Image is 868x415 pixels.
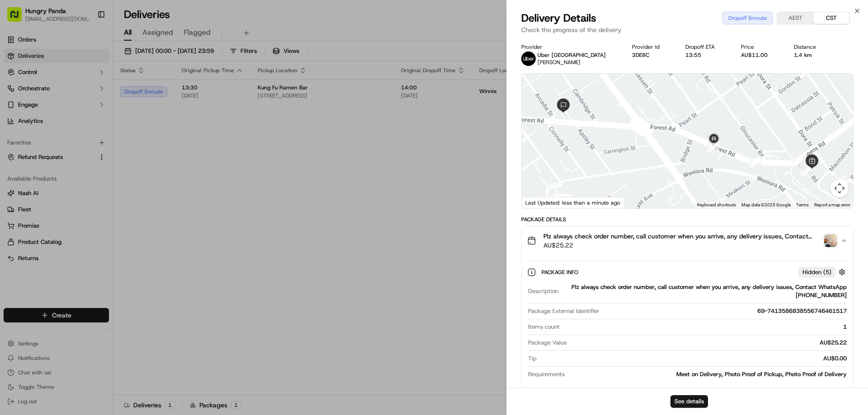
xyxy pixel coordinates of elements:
button: Map camera controls [830,179,849,197]
span: AU$25.22 [543,241,821,250]
button: Start new chat [154,89,165,100]
p: Uber [GEOGRAPHIC_DATA] [538,51,606,59]
div: 8 [802,165,813,177]
img: 1736555255976-a54dd68f-1ca7-489b-9aae-adbdc363a1c4 [18,165,25,172]
span: [PERSON_NAME] [538,59,580,66]
img: Google [524,196,554,208]
div: AU$0.00 [540,354,847,363]
span: 8月27日 [80,164,101,172]
span: Knowledge Base [18,202,69,211]
div: AU$25.22 [571,339,847,347]
img: 8016278978528_b943e370aa5ada12b00a_72.png [19,86,35,103]
div: We're available if you need us! [41,95,124,103]
span: Package Value [528,339,567,347]
button: Plz always check order number, call customer when you arrive, any delivery issues, Contact WhatsA... [522,226,853,255]
button: AEST [777,12,813,24]
span: Description [528,287,558,295]
div: Plz always check order number, call customer when you arrive, any delivery issues, Contact WhatsA... [522,255,853,395]
div: 11 [792,155,803,167]
button: 3DE8C [632,51,649,59]
input: Got a question? Start typing here... [24,58,163,68]
div: 12 [750,156,762,168]
span: 9月17日 [35,140,56,147]
span: API Documentation [85,202,145,211]
img: uber-new-logo.jpeg [521,51,536,66]
span: Items count [528,323,560,331]
div: Plz always check order number, call customer when you arrive, any delivery issues, Contact WhatsA... [562,283,847,299]
div: Distance [794,43,828,51]
div: Start new chat [41,86,148,95]
div: 9 [795,152,807,164]
button: See details [670,395,708,408]
a: Report a map error [814,202,850,207]
span: Requirements [528,370,565,378]
div: Dropoff ETA [685,43,726,51]
div: Price [741,43,779,51]
img: Nash [9,9,27,27]
a: Open this area in Google Maps (opens a new window) [524,196,554,208]
span: [PERSON_NAME] [28,164,73,172]
span: Delivery Details [521,11,596,25]
span: Tip [528,354,537,363]
button: CST [813,12,849,24]
div: Meet on Delivery, Photo Proof of Pickup, Photo Proof of Delivery [568,370,847,378]
span: • [75,164,78,172]
div: 13:55 [685,51,726,59]
span: Package Info [542,269,580,276]
div: Past conversations [9,117,61,125]
button: Hidden (5) [798,266,848,278]
div: Package Details [521,216,854,223]
span: • [30,140,33,147]
img: Asif Zaman Khan [9,156,24,170]
div: 6 [834,175,846,187]
div: 1.4 km [794,51,828,59]
p: Check the progress of the delivery [521,25,854,34]
a: 📗Knowledge Base [5,198,73,214]
a: Terms (opens in new tab) [796,202,809,207]
span: Pylon [90,224,109,231]
div: Provider [521,43,618,51]
div: Provider Id [632,43,671,51]
p: Welcome 👋 [9,36,165,51]
div: 7 [800,163,812,175]
img: 1736555255976-a54dd68f-1ca7-489b-9aae-adbdc363a1c4 [9,86,25,103]
img: photo_proof_of_pickup image [824,234,837,247]
div: 💻 [76,203,84,210]
button: Keyboard shortcuts [697,202,736,208]
div: 📗 [9,203,16,210]
span: Hidden ( 5 ) [802,268,831,276]
a: 💻API Documentation [73,198,149,214]
div: 1 [563,323,847,331]
span: Plz always check order number, call customer when you arrive, any delivery issues, Contact WhatsA... [543,232,821,241]
div: Last Updated: less than a minute ago [522,197,624,208]
div: AU$11.00 [741,51,779,59]
a: Powered byPylon [64,224,109,231]
span: Package External Identifier [528,307,599,315]
span: Map data ©2025 Google [741,202,791,207]
div: 10 [794,153,806,165]
div: 13 [707,140,719,152]
div: 69-7413586838556746461517 [603,307,847,315]
button: See all [140,116,165,126]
